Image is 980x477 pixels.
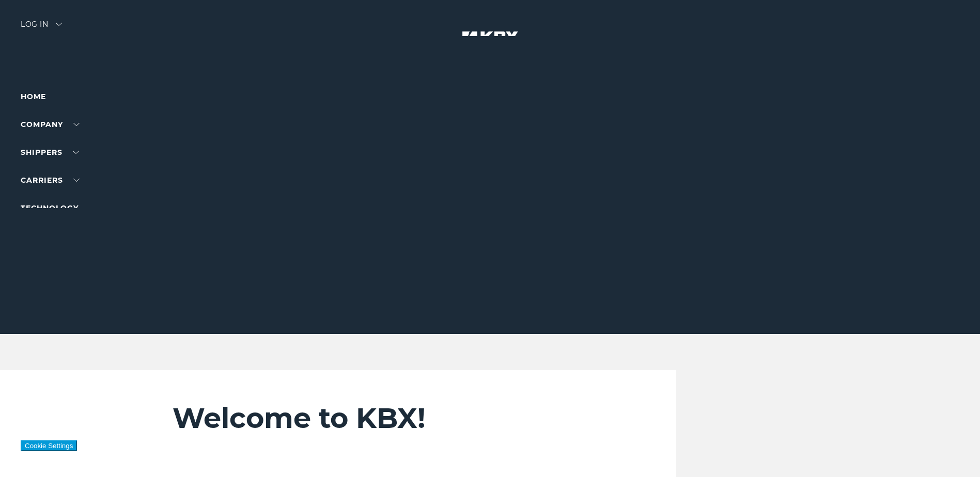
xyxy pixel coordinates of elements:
button: Cookie Settings [21,440,77,451]
a: Home [21,92,46,101]
a: Carriers [21,176,80,185]
a: Technology [21,203,79,213]
h2: Welcome to KBX! [173,401,614,435]
a: Company [21,120,80,129]
img: kbx logo [452,21,529,66]
div: Log in [21,21,62,36]
img: arrow [56,23,62,26]
a: SHIPPERS [21,148,79,157]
